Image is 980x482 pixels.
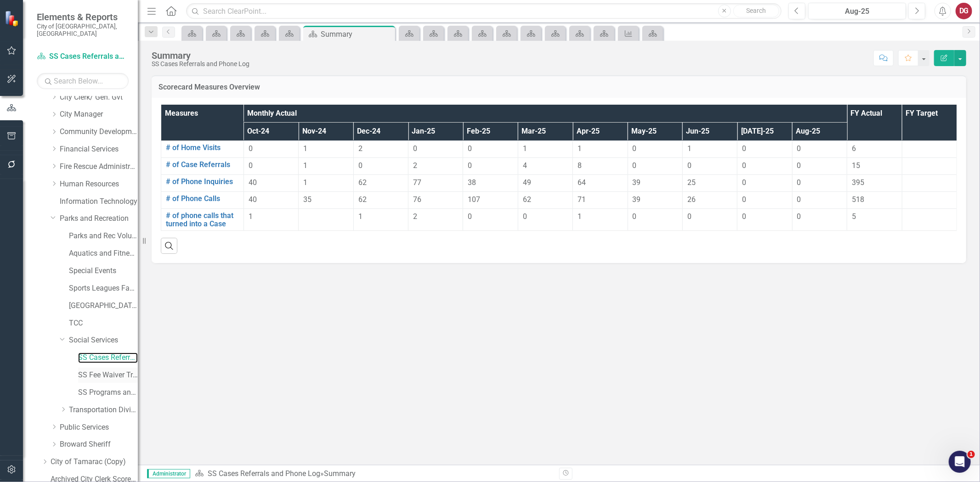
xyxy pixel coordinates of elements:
[797,212,801,221] span: 0
[949,451,971,473] iframe: Intercom live chat
[69,248,138,259] a: Aquatics and Fitness Center
[166,212,239,228] a: # of phone calls that turned into a Case
[60,127,138,137] a: Community Development
[166,178,239,186] a: # of Phone Inquiries
[413,161,417,170] span: 2
[161,158,244,175] td: Double-Click to Edit Right Click for Context Menu
[687,144,691,153] span: 1
[60,144,138,155] a: Financial Services
[69,231,138,241] a: Parks and Rec Volunteers
[413,178,421,187] span: 77
[797,195,801,204] span: 0
[523,212,527,221] span: 0
[60,92,138,103] a: City Clerk/ Gen. Gvt
[852,212,856,221] span: 5
[797,144,801,153] span: 0
[159,83,959,91] h3: Scorecard Measures Overview
[633,161,637,170] span: 0
[633,178,641,187] span: 39
[633,195,641,204] span: 39
[60,109,138,120] a: City Manager
[152,61,249,67] div: SS Cases Referrals and Phone Log
[166,195,239,203] a: # of Phone Calls
[687,161,691,170] span: 0
[249,178,257,187] span: 40
[60,162,138,172] a: Fire Rescue Administration
[742,212,746,221] span: 0
[742,161,746,170] span: 0
[37,73,129,89] input: Search Below...
[742,144,746,153] span: 0
[578,161,582,170] span: 8
[523,195,531,204] span: 62
[956,3,972,19] button: DG
[249,212,253,221] span: 1
[358,161,363,170] span: 0
[60,179,138,190] a: Human Resources
[186,3,782,19] input: Search ClearPoint...
[37,11,129,22] span: Elements & Reports
[321,28,393,40] div: Summary
[358,178,367,187] span: 62
[78,353,138,363] a: SS Cases Referrals and Phone Log
[51,457,138,467] a: City of Tamarac (Copy)
[78,370,138,381] a: SS Fee Waiver Tracking
[797,178,801,187] span: 0
[797,161,801,170] span: 0
[60,196,138,207] a: Information Technology
[468,161,472,170] span: 0
[69,318,138,329] a: TCC
[578,178,586,187] span: 64
[733,5,779,17] button: Search
[523,178,531,187] span: 49
[358,144,363,153] span: 2
[811,6,903,17] div: Aug-25
[324,469,356,478] div: Summary
[413,195,421,204] span: 76
[523,144,527,153] span: 1
[249,161,253,170] span: 0
[358,212,363,221] span: 1
[69,266,138,276] a: Special Events
[60,439,138,450] a: Broward Sheriff
[468,178,476,187] span: 38
[687,195,696,204] span: 26
[578,212,582,221] span: 1
[852,178,864,187] span: 395
[468,195,480,204] span: 107
[5,10,21,27] img: ClearPoint Strategy
[161,209,244,231] td: Double-Click to Edit Right Click for Context Menu
[303,178,307,187] span: 1
[808,3,906,19] button: Aug-25
[852,195,864,204] span: 518
[37,22,129,38] small: City of [GEOGRAPHIC_DATA], [GEOGRAPHIC_DATA]
[687,212,691,221] span: 0
[37,51,129,62] a: SS Cases Referrals and Phone Log
[69,405,138,415] a: Transportation Division
[633,144,637,153] span: 0
[161,192,244,209] td: Double-Click to Edit Right Click for Context Menu
[166,144,239,152] a: # of Home Visits
[303,161,307,170] span: 1
[249,195,257,204] span: 40
[60,422,138,433] a: Public Services
[147,469,190,478] span: Administrator
[468,144,472,153] span: 0
[69,283,138,294] a: Sports Leagues Facilities Fields
[69,301,138,311] a: [GEOGRAPHIC_DATA]
[166,161,239,169] a: # of Case Referrals
[161,141,244,158] td: Double-Click to Edit Right Click for Context Menu
[413,144,417,153] span: 0
[687,178,696,187] span: 25
[633,212,637,221] span: 0
[468,212,472,221] span: 0
[852,144,856,153] span: 6
[746,7,766,14] span: Search
[742,178,746,187] span: 0
[358,195,367,204] span: 62
[523,161,527,170] span: 4
[161,175,244,192] td: Double-Click to Edit Right Click for Context Menu
[968,451,975,458] span: 1
[152,50,249,61] div: Summary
